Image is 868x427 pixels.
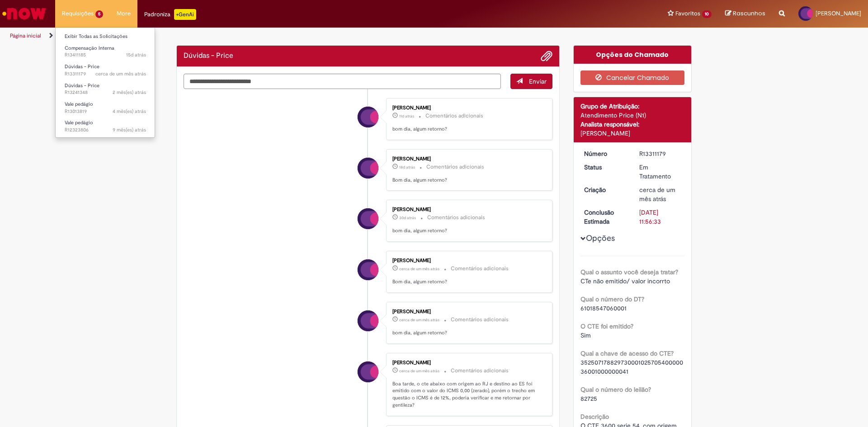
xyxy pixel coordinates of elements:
span: R13411185 [65,52,146,59]
p: bom dia, algum retorno? [392,126,543,133]
dt: Número [577,149,633,158]
time: 21/07/2025 17:56:29 [639,186,675,203]
span: cerca de um mês atrás [95,70,146,77]
dt: Criação [577,185,633,194]
div: Opções do Chamado [574,46,692,64]
div: [PERSON_NAME] [392,207,543,212]
time: 07/05/2025 16:35:29 [113,108,146,115]
span: Compensação Interna [65,45,114,52]
time: 11/08/2025 11:53:36 [399,164,415,170]
span: Enviar [529,77,547,85]
div: Grupo de Atribuição: [580,102,685,111]
small: Comentários adicionais [451,316,509,324]
span: 61018547060001 [580,304,627,312]
a: Aberto R13013819 : Vale pedágio [56,99,155,116]
span: 10 [702,10,712,18]
span: R13013819 [65,108,146,115]
div: Em Tratamento [639,163,681,181]
ul: Requisições [55,27,155,138]
time: 13/08/2025 17:02:14 [126,52,146,58]
span: 18d atrás [399,164,415,170]
span: R12323806 [65,127,146,134]
span: Rascunhos [733,9,765,18]
div: [PERSON_NAME] [392,360,543,366]
ul: Trilhas de página [7,28,572,44]
time: 18/08/2025 08:47:04 [399,113,414,119]
span: 2 mês(es) atrás [113,89,146,96]
div: Padroniza [144,9,196,20]
p: Bom dia, algum retorno? [392,177,543,184]
time: 28/07/2025 10:45:47 [399,266,439,272]
span: 9 mês(es) atrás [113,127,146,133]
span: Favoritos [675,9,700,18]
div: [PERSON_NAME] [580,129,685,138]
b: Qual o número do leilão? [580,385,651,394]
time: 04/07/2025 09:22:41 [113,89,146,96]
span: 35250717882973000102570540000036001000000041 [580,358,683,375]
div: Guilherme Passini [358,208,378,229]
h2: Dúvidas - Price Histórico de tíquete [184,52,233,60]
span: CTe não emitido/ valor incorrto [580,277,670,285]
div: [PERSON_NAME] [392,309,543,314]
small: Comentários adicionais [425,112,483,120]
span: 11d atrás [399,113,414,119]
span: [PERSON_NAME] [816,9,861,17]
span: cerca de um mês atrás [639,186,675,203]
div: R13311179 [639,149,681,158]
p: bom dia, algum retorno? [392,329,543,337]
small: Comentários adicionais [451,367,509,375]
button: Cancelar Chamado [580,70,685,85]
span: R13311179 [65,70,146,78]
a: Aberto R13411185 : Compensação Interna [56,43,155,60]
time: 21/07/2025 17:57:15 [399,368,439,374]
button: Adicionar anexos [541,50,552,62]
span: Dúvidas - Price [65,63,99,70]
dt: Conclusão Estimada [577,208,633,226]
span: 82725 [580,394,597,403]
div: Guilherme Passini [358,361,378,382]
div: Guilherme Passini [358,107,378,127]
div: [PERSON_NAME] [392,105,543,111]
p: Bom dia, algum retorno? [392,278,543,286]
b: Qual o assunto você deseja tratar? [580,268,678,276]
div: [PERSON_NAME] [392,156,543,162]
span: 4 mês(es) atrás [113,108,146,115]
span: 30d atrás [399,215,416,221]
b: Qual o número do DT? [580,295,644,303]
a: Aberto R13241348 : Dúvidas - Price [56,81,155,98]
b: Qual a chave de acesso do CTE? [580,349,674,357]
time: 25/07/2025 10:46:35 [399,317,439,323]
span: 5 [95,10,103,18]
div: Guilherme Passini [358,158,378,178]
a: Página inicial [10,32,41,39]
span: Sim [580,331,591,339]
p: bom dia, algum retorno? [392,227,543,235]
span: 15d atrás [126,52,146,58]
span: Dúvidas - Price [65,82,99,89]
span: Vale pedágio [65,119,93,126]
span: cerca de um mês atrás [399,368,439,374]
a: Aberto R12323806 : Vale pedágio [56,118,155,135]
div: [PERSON_NAME] [392,258,543,263]
div: Guilherme Passini [358,259,378,280]
small: Comentários adicionais [451,265,509,272]
div: Atendimento Price (N1) [580,111,685,120]
span: cerca de um mês atrás [399,317,439,323]
b: Descrição [580,413,609,421]
div: 21/07/2025 17:56:29 [639,185,681,203]
small: Comentários adicionais [427,214,485,221]
div: Guilherme Passini [358,310,378,331]
time: 30/07/2025 11:03:38 [399,215,416,221]
div: [DATE] 11:56:33 [639,208,681,226]
a: Rascunhos [725,9,765,18]
span: Requisições [62,9,94,18]
small: Comentários adicionais [426,163,484,171]
span: cerca de um mês atrás [399,266,439,272]
a: Aberto R13311179 : Dúvidas - Price [56,62,155,79]
span: Vale pedágio [65,101,93,108]
img: ServiceNow [1,5,47,23]
p: +GenAi [174,9,196,20]
dt: Status [577,163,633,172]
span: More [117,9,131,18]
textarea: Digite sua mensagem aqui... [184,74,501,89]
